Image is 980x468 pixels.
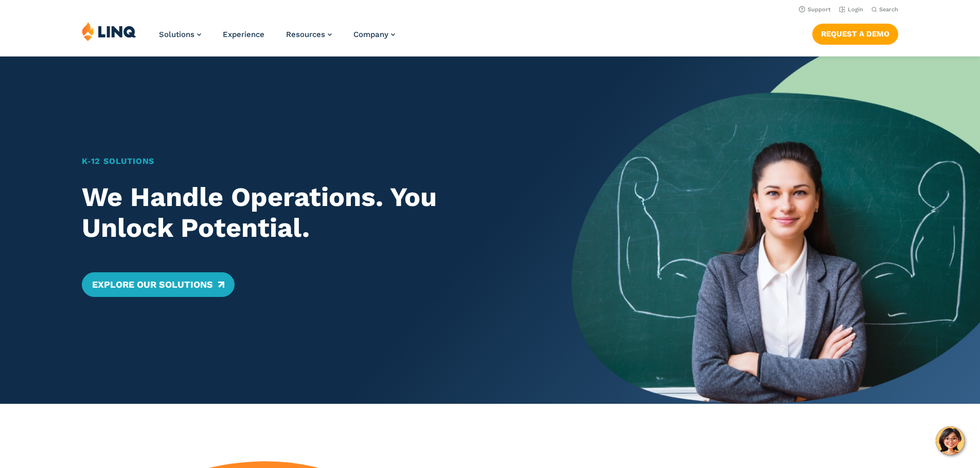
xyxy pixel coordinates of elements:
[223,30,264,39] a: Experience
[159,22,395,55] nav: Primary Navigation
[82,272,235,297] a: Explore Our Solutions
[572,57,980,404] img: Home Banner
[82,182,532,244] h2: We Handle Operations. You Unlock Potential.
[286,30,325,39] span: Resources
[839,6,863,13] a: Login
[879,6,898,13] span: Search
[871,6,898,13] button: Open Search Bar
[286,30,332,39] a: Resources
[799,6,831,13] a: Support
[936,426,965,455] button: Hello, have a question? Let’s chat.
[159,30,201,39] a: Solutions
[159,30,194,39] span: Solutions
[812,22,898,44] nav: Button Navigation
[82,22,136,41] img: LINQ | K‑12 Software
[353,30,395,39] a: Company
[812,24,898,44] a: Request a Demo
[82,155,532,167] h1: K‑12 Solutions
[353,30,388,39] span: Company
